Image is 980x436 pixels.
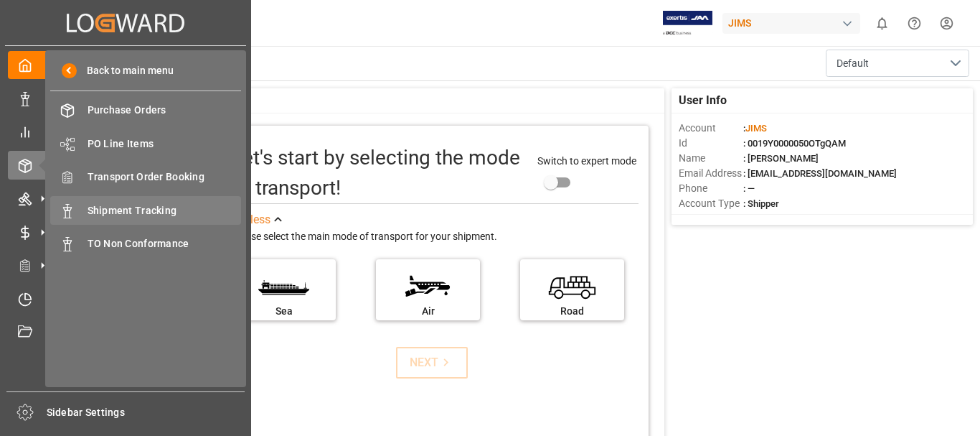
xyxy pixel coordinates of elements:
span: Default [837,56,869,71]
a: Shipment Tracking [50,196,241,224]
span: : Shipper [743,198,779,209]
span: PO Line Items [88,136,242,152]
div: See less [232,211,270,228]
span: : [EMAIL_ADDRESS][DOMAIN_NAME] [743,168,897,179]
a: Transport Order Booking [50,163,241,191]
a: My Cockpit [8,51,243,79]
span: : [PERSON_NAME] [743,153,819,164]
button: NEXT [396,347,468,379]
span: Account Type [679,196,743,211]
span: Name [679,151,743,166]
span: Account [679,121,743,136]
div: JIMS [722,13,860,34]
span: Shipment Tracking [88,203,242,218]
span: Phone [679,181,743,196]
div: Let's start by selecting the mode of transport! [232,143,522,203]
a: Timeslot Management V2 [8,284,243,312]
img: Exertis%20JAM%20-%20Email%20Logo.jpg_1722504956.jpg [663,11,712,36]
a: TO Non Conformance [50,230,241,258]
a: PO Line Items [50,129,241,157]
span: Sidebar Settings [47,405,245,420]
button: JIMS [722,9,866,37]
span: Switch to expert mode [537,155,636,167]
div: Please select the main mode of transport for your shipment. [232,228,639,246]
a: Purchase Orders [50,96,241,124]
span: Id [679,136,743,151]
a: Data Management [8,84,243,112]
span: : — [743,183,755,194]
span: Transport Order Booking [88,170,242,185]
span: : 0019Y0000050OTgQAM [743,138,846,149]
div: NEXT [410,354,453,371]
span: : [743,123,767,134]
span: TO Non Conformance [88,236,242,251]
span: Purchase Orders [88,103,242,118]
button: Help Center [898,7,930,40]
span: JIMS [745,123,767,134]
div: Road [527,304,617,319]
span: Back to main menu [77,63,174,78]
div: Air [383,304,473,319]
button: open menu [826,50,969,77]
div: Sea [239,304,329,319]
button: show 0 new notifications [866,7,898,40]
span: Email Address [679,166,743,181]
span: User Info [679,92,727,109]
